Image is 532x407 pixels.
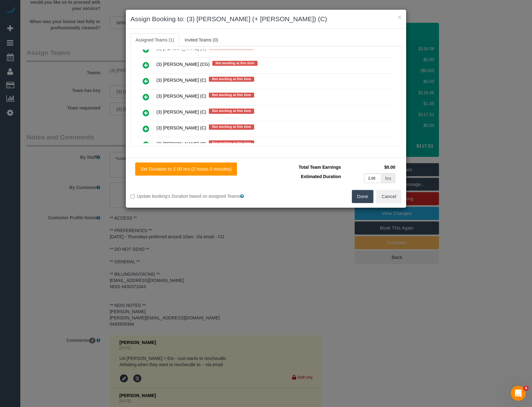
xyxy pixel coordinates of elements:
iframe: Intercom live chat [511,386,526,401]
input: Update booking's Duration based on assigned Teams [131,194,135,198]
span: Not working at this time [209,140,254,145]
span: Not working at this time [212,61,258,66]
td: $0.00 [342,162,397,172]
button: Cancel [376,190,401,203]
span: Not working at this time [209,109,254,114]
button: Set Duration to 2.00 hrs (2 hours 0 minutes) [135,162,237,176]
a: Invited Teams (0) [180,33,223,46]
span: Not working at this time [209,93,254,98]
button: × [398,14,401,20]
span: Not working at this time [209,124,254,129]
button: Done [352,190,374,203]
span: 6 [524,386,529,391]
td: Total Team Earnings [271,162,342,172]
h3: Assign Booking to: (3) [PERSON_NAME] (+ [PERSON_NAME]) (C) [131,14,401,24]
span: (3) [PERSON_NAME] (C) [156,110,206,115]
a: Assigned Teams (1) [131,33,179,46]
span: (3) [PERSON_NAME] (CG) [156,62,209,67]
div: hrs [382,173,395,183]
span: (3) [PERSON_NAME] (C) [156,126,206,131]
span: Estimated Duration [301,174,341,179]
span: Not working at this time [209,77,254,82]
span: (3) [PERSON_NAME] (C) [156,78,206,83]
span: (3) [PERSON_NAME] (C) [156,94,206,99]
label: Update booking's Duration based on assigned Teams [131,193,261,199]
span: (3) [PERSON_NAME] (C) [156,142,206,147]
